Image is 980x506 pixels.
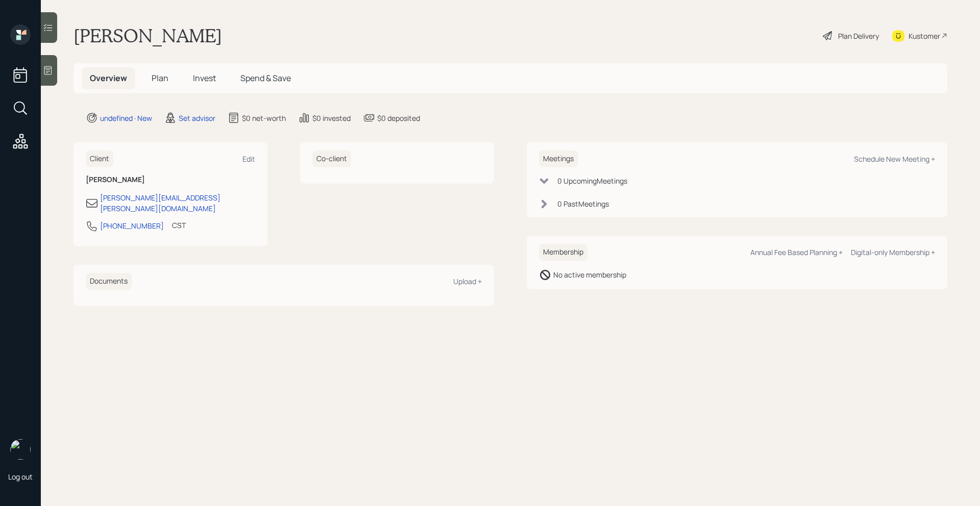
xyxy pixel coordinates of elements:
h6: Documents [86,273,132,290]
div: undefined · New [100,113,152,123]
h6: Meetings [539,150,578,167]
div: Digital-only Membership + [851,247,935,257]
div: Log out [8,472,33,482]
h6: Client [86,150,113,167]
div: [PHONE_NUMBER] [100,220,164,231]
div: Schedule New Meeting + [854,154,935,164]
div: Upload + [453,276,482,286]
div: Kustomer [909,31,940,41]
div: CST [172,220,186,231]
div: $0 deposited [377,113,420,123]
div: Annual Fee Based Planning + [750,247,843,257]
h6: [PERSON_NAME] [86,175,255,184]
h6: Membership [539,244,587,261]
h1: [PERSON_NAME] [73,24,222,47]
div: $0 net-worth [242,113,286,123]
div: Edit [242,154,255,164]
div: [PERSON_NAME][EMAIL_ADDRESS][PERSON_NAME][DOMAIN_NAME] [100,192,255,214]
span: Plan [152,72,168,84]
div: $0 invested [312,113,351,123]
span: Spend & Save [240,72,291,84]
div: Plan Delivery [838,31,879,41]
div: 0 Past Meeting s [557,198,609,209]
div: 0 Upcoming Meeting s [557,175,627,186]
span: Invest [193,72,216,84]
img: retirable_logo.png [10,439,31,460]
div: Set advisor [179,113,215,123]
div: No active membership [553,269,626,280]
span: Overview [90,72,127,84]
h6: Co-client [312,150,351,167]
